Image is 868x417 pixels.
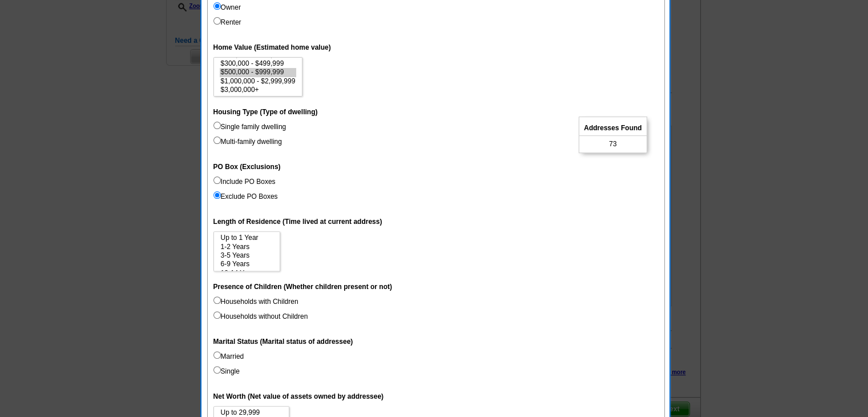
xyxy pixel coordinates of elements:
input: Households without Children [213,311,221,319]
input: Single family dwelling [213,122,221,129]
option: Up to 29,999 [220,408,283,417]
option: 6-9 Years [220,260,274,268]
input: Owner [213,2,221,10]
option: Up to 1 Year [220,234,274,242]
label: Married [213,351,244,362]
label: Marital Status (Marital status of addressee) [213,336,353,347]
label: Single family dwelling [213,122,286,132]
option: 10-14 Years [220,269,274,278]
span: 73 [609,139,616,149]
label: Households with Children [213,296,298,307]
label: Owner [213,2,241,13]
input: Include PO Boxes [213,177,221,184]
label: Single [213,366,240,376]
label: Households without Children [213,311,308,322]
input: Married [213,351,221,359]
label: Home Value (Estimated home value) [213,42,331,53]
label: Renter [213,17,241,27]
option: $500,000 - $999,999 [220,68,297,77]
label: Exclude PO Boxes [213,191,278,202]
input: Multi-family dwelling [213,137,221,144]
option: $3,000,000+ [220,86,297,94]
label: Include PO Boxes [213,177,276,187]
label: Housing Type (Type of dwelling) [213,107,318,117]
input: Exclude PO Boxes [213,191,221,199]
option: $1,000,000 - $2,999,999 [220,77,297,86]
label: PO Box (Exclusions) [213,162,281,172]
span: Addresses Found [579,121,646,136]
input: Households with Children [213,296,221,304]
label: Presence of Children (Whether children present or not) [213,282,392,292]
label: Length of Residence (Time lived at current address) [213,216,382,227]
input: Single [213,366,221,374]
option: 1-2 Years [220,243,274,251]
option: 3-5 Years [220,251,274,260]
label: Multi-family dwelling [213,137,282,147]
label: Net Worth (Net value of assets owned by addressee) [213,391,384,402]
input: Renter [213,17,221,25]
option: $300,000 - $499,999 [220,59,297,68]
